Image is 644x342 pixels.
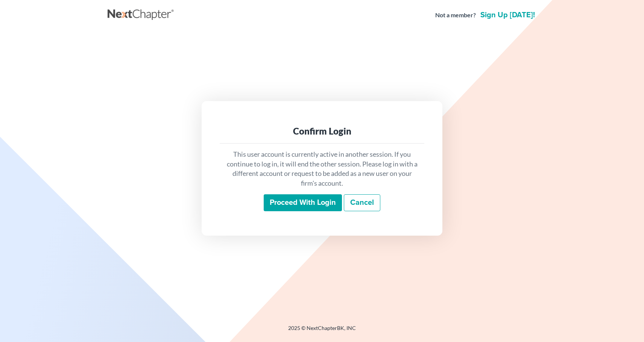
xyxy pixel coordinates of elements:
[226,150,418,188] p: This user account is currently active in another session. If you continue to log in, it will end ...
[479,11,536,19] a: Sign up [DATE]!
[108,324,536,338] div: 2025 © NextChapterBK, INC
[264,194,342,212] input: Proceed with login
[226,125,418,137] div: Confirm Login
[435,11,476,20] strong: Not a member?
[344,194,380,212] a: Cancel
